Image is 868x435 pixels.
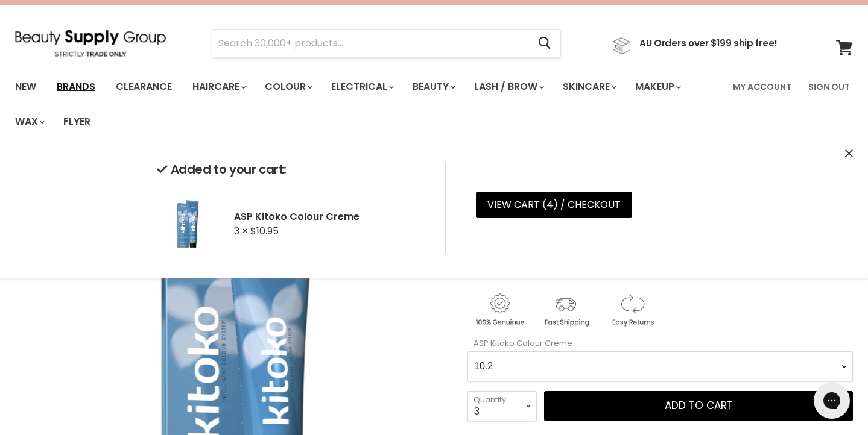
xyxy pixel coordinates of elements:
form: Product [212,29,561,58]
a: My Account [726,74,799,99]
span: $10.95 [250,224,279,238]
button: Close [845,148,853,160]
a: Sign Out [801,74,857,99]
h2: Added to your cart: [157,163,426,177]
button: Search [528,30,560,57]
a: Haircare [183,74,253,99]
label: ASP Kitoko Colour Creme [467,337,572,349]
img: genuine.gif [467,292,531,328]
span: Add to cart [665,398,733,413]
img: ASP Kitoko Colour Creme [157,193,217,254]
img: shipping.gif [534,292,598,328]
a: Colour [256,74,320,99]
a: Skincare [554,74,624,99]
a: Electrical [322,74,401,99]
a: Flyer [54,109,100,134]
a: Lash / Brow [465,74,551,99]
img: returns.gif [600,292,664,328]
a: Clearance [107,74,181,99]
h2: ASP Kitoko Colour Creme [234,210,426,223]
iframe: Gorgias live chat messenger [808,378,856,423]
a: New [6,74,45,99]
span: 3 × [234,224,248,238]
a: Wax [6,109,52,134]
a: Beauty [404,74,463,99]
select: Quantity [467,391,537,421]
a: Brands [48,74,104,99]
a: View cart (4) / Checkout [476,192,632,218]
span: 4 [546,198,553,211]
input: Search [212,30,528,57]
button: Add to cart [544,391,853,421]
a: Makeup [626,74,688,99]
ul: Main menu [6,69,726,139]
